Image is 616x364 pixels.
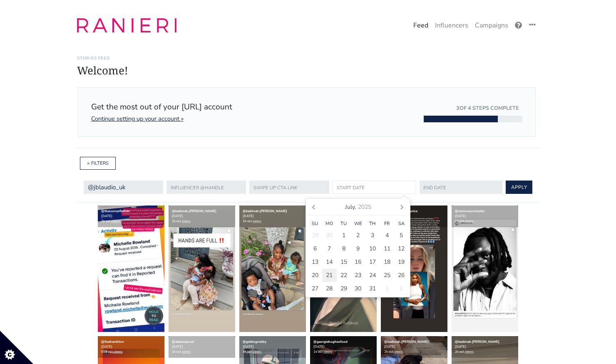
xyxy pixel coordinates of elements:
[253,349,261,354] a: views
[326,231,333,240] span: 30
[456,104,460,112] span: 3
[385,284,389,293] span: 1
[398,244,405,253] span: 12
[333,181,416,194] input: Date in YYYY-MM-DD format
[398,271,405,280] span: 26
[98,206,164,227] div: [DATE] 2k est.
[394,220,409,228] div: Sa
[84,181,163,194] input: #hashtag or @tag IN STORY
[342,231,345,240] span: 1
[369,284,376,293] span: 31
[472,17,512,34] a: Campaigns
[172,209,216,213] a: @kadimah.[PERSON_NAME]
[342,200,375,213] div: July,
[384,258,390,266] span: 18
[312,284,318,293] span: 27
[384,339,429,344] a: @kadimah.[PERSON_NAME]
[358,203,371,211] i: 2025
[169,336,235,358] div: [DATE] 2k est.
[410,17,432,34] a: Feed
[322,220,337,228] div: Mo
[452,206,518,227] div: [DATE] 3k est.
[340,271,347,280] span: 22
[172,339,194,344] a: @adewoye.od
[243,339,266,344] a: @gettingrubby
[342,244,345,253] span: 8
[114,349,122,354] a: views
[182,219,191,223] a: views
[87,160,109,166] a: × FILTERS
[101,339,124,344] a: @fiaahamilton
[239,336,306,358] div: [DATE] 4k est.
[384,244,390,253] span: 11
[351,220,365,228] div: We
[427,104,519,112] div: of 4 steps complete
[385,231,389,240] span: 4
[243,209,287,213] a: @kadimah.[PERSON_NAME]
[326,258,333,266] span: 14
[166,181,246,194] input: influencer @handle
[432,17,472,34] a: Influencers
[313,339,348,344] a: @georgiahughesfood
[308,220,322,228] div: Su
[340,284,347,293] span: 29
[91,114,184,123] a: Continue setting up your account »
[77,18,176,32] img: 11:26:11_1548242771
[253,219,261,223] a: views
[111,219,120,223] a: views
[506,181,532,194] button: APPLY
[310,336,377,358] div: [DATE] 1k est.
[312,258,318,266] span: 13
[371,231,374,240] span: 3
[313,244,317,253] span: 6
[394,349,403,354] a: views
[380,220,394,228] div: Fr
[91,101,301,113] div: Get the most out of your [URL] account
[400,284,403,293] span: 2
[452,336,518,358] div: [DATE] 2k est.
[381,336,447,358] div: [DATE] 2k est.
[400,231,403,240] span: 5
[465,349,474,354] a: views
[328,244,331,253] span: 7
[455,339,499,344] a: @kadimah.[PERSON_NAME]
[169,206,235,227] div: [DATE] 2k est.
[355,258,361,266] span: 16
[337,220,351,228] div: Tu
[249,181,329,194] input: swipe up cta link
[77,56,539,61] h6: Stories Feed
[326,284,333,293] span: 28
[369,258,376,266] span: 17
[420,181,502,194] input: Date in YYYY-MM-DD format
[355,284,361,293] span: 30
[77,64,539,77] h1: Welcome!
[369,244,376,253] span: 10
[98,336,164,358] div: [DATE] 654 est.
[355,271,361,280] span: 23
[101,209,130,213] a: @thecornerflatldn
[398,258,405,266] span: 19
[455,209,484,213] a: @ramonerochester
[365,220,380,228] div: Th
[312,231,318,240] span: 29
[182,349,191,354] a: views
[326,271,333,280] span: 21
[381,206,447,227] div: [DATE] 3k est.
[356,244,360,253] span: 9
[323,349,332,354] a: views
[465,219,474,223] a: views
[384,271,390,280] span: 25
[369,271,376,280] span: 24
[312,271,318,280] span: 20
[340,258,347,266] span: 15
[356,231,360,240] span: 2
[239,206,306,227] div: [DATE] 2k est.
